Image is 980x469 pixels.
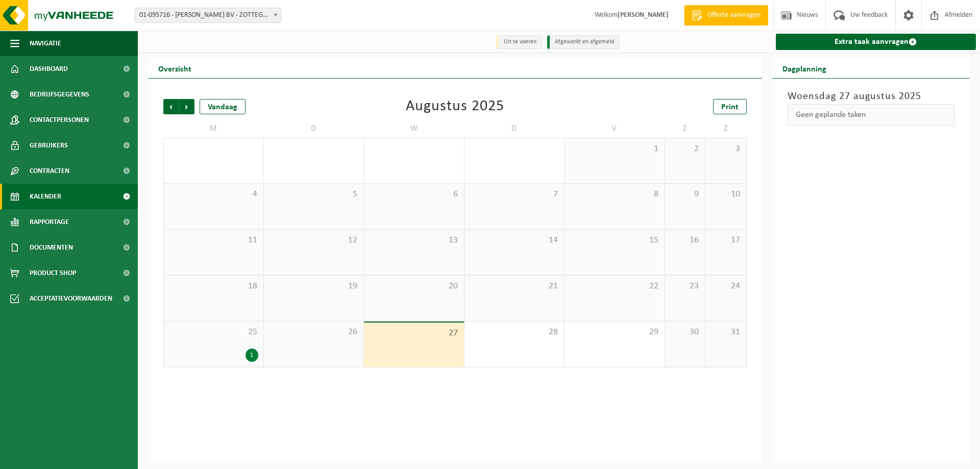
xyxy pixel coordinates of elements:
[496,35,542,49] li: Uit te voeren
[30,235,73,260] span: Documenten
[369,235,459,246] span: 13
[670,327,700,338] span: 30
[776,34,976,50] a: Extra taak aanvragen
[30,158,69,184] span: Contracten
[179,99,194,114] span: Volgende
[470,235,559,246] span: 14
[30,82,89,107] span: Bedrijfsgegevens
[710,235,741,246] span: 17
[406,99,504,114] div: Augustus 2025
[710,327,741,338] span: 31
[772,58,837,78] h2: Dagplanning
[30,209,69,235] span: Rapportage
[169,189,258,200] span: 4
[200,99,246,114] div: Vandaag
[570,235,659,246] span: 15
[246,349,258,362] div: 1
[163,99,179,114] span: Vorige
[670,235,700,246] span: 16
[148,58,202,78] h2: Overzicht
[264,119,364,138] td: D
[710,281,741,292] span: 24
[710,143,741,155] span: 3
[670,143,700,155] span: 2
[665,119,706,138] td: Z
[788,89,955,104] h3: Woensdag 27 augustus 2025
[788,104,955,126] div: Geen geplande taken
[30,260,76,286] span: Product Shop
[464,119,565,138] td: D
[684,5,768,26] a: Offerte aanvragen
[670,189,700,200] span: 9
[169,327,258,338] span: 25
[470,281,559,292] span: 21
[470,327,559,338] span: 28
[670,281,700,292] span: 23
[713,99,747,114] a: Print
[710,189,741,200] span: 10
[135,8,281,22] span: 01-095716 - SAVAT ROLAND BV - ZOTTEGEM
[570,327,659,338] span: 29
[547,35,620,49] li: Afgewerkt en afgemeld
[369,189,459,200] span: 6
[30,184,61,209] span: Kalender
[470,189,559,200] span: 7
[364,119,464,138] td: W
[169,281,258,292] span: 18
[269,327,359,338] span: 26
[269,189,359,200] span: 5
[135,8,281,23] span: 01-095716 - SAVAT ROLAND BV - ZOTTEGEM
[369,328,459,339] span: 27
[705,119,746,138] td: Z
[705,10,763,20] span: Offerte aanvragen
[721,103,739,111] span: Print
[618,11,669,19] strong: [PERSON_NAME]
[169,235,258,246] span: 11
[565,119,665,138] td: V
[30,133,68,158] span: Gebruikers
[570,189,659,200] span: 8
[269,235,359,246] span: 12
[570,281,659,292] span: 22
[30,286,112,311] span: Acceptatievoorwaarden
[30,56,68,82] span: Dashboard
[570,143,659,155] span: 1
[369,281,459,292] span: 20
[269,281,359,292] span: 19
[30,31,61,56] span: Navigatie
[163,119,264,138] td: M
[30,107,89,133] span: Contactpersonen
